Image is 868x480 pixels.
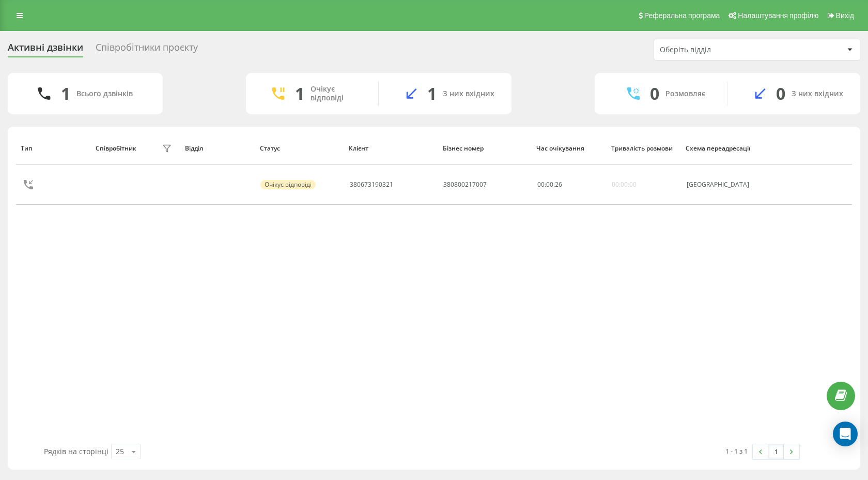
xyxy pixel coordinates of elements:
[260,145,339,152] div: Статус
[427,84,437,103] div: 1
[611,145,676,152] div: Тривалість розмови
[536,145,601,152] div: Час очікування
[350,181,393,188] div: 380673190321
[96,145,136,152] div: Співробітник
[116,446,124,457] div: 25
[612,181,637,188] div: 00:00:00
[76,89,133,98] div: Всього дзвінків
[295,84,304,103] div: 1
[546,180,553,189] span: 00
[792,89,843,98] div: З них вхідних
[687,181,771,188] div: [GEOGRAPHIC_DATA]
[555,180,562,189] span: 26
[725,446,748,456] div: 1 - 1 з 1
[537,181,562,188] div: : :
[776,84,785,103] div: 0
[650,84,659,103] div: 0
[738,11,818,20] span: Налаштування профілю
[96,42,198,58] div: Співробітники проєкту
[768,444,784,459] a: 1
[311,85,363,102] div: Очікує відповіді
[260,180,316,189] div: Очікує відповіді
[660,46,783,54] div: Оберіть відділ
[8,42,83,58] div: Активні дзвінки
[833,422,858,446] div: Open Intercom Messenger
[61,84,70,103] div: 1
[44,446,109,456] span: Рядків на сторінці
[349,145,433,152] div: Клієнт
[537,180,545,189] span: 00
[443,181,487,188] div: 380800217007
[665,89,705,98] div: Розмовляє
[836,11,854,20] span: Вихід
[644,11,720,20] span: Реферальна програма
[443,145,527,152] div: Бізнес номер
[443,89,494,98] div: З них вхідних
[21,145,86,152] div: Тип
[686,145,772,152] div: Схема переадресації
[185,145,250,152] div: Відділ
